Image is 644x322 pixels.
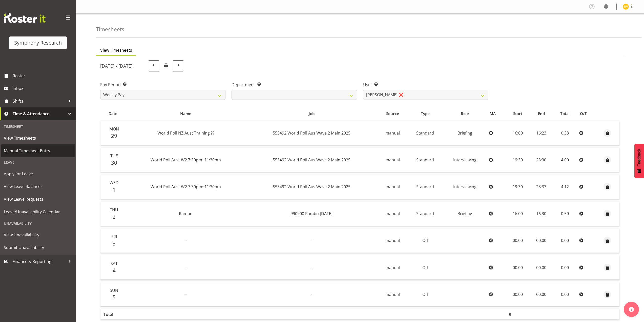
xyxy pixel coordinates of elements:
[637,149,641,166] span: Feedback
[4,244,72,251] span: Submit Unavailability
[385,292,400,297] span: manual
[1,167,75,180] a: Apply for Leave
[111,234,117,239] span: Fri
[4,183,72,190] span: View Leave Balances
[96,26,124,32] h4: Timesheets
[385,130,400,136] span: manual
[408,282,443,306] td: Off
[1,132,75,144] a: View Timesheets
[110,180,119,185] span: Wed
[311,265,312,270] span: -
[513,111,522,117] span: Start
[113,213,116,220] span: 2
[113,240,116,247] span: 3
[386,111,399,117] span: Source
[408,175,443,199] td: Standard
[4,147,72,155] span: Manual Timesheet Entry
[363,82,488,88] label: User
[4,134,72,142] span: View Timesheets
[506,148,530,172] td: 19:30
[553,282,577,306] td: 0.00
[180,111,191,117] span: Name
[273,157,350,163] span: 553492 World Poll Aus Wave 2 Main 2025
[506,229,530,253] td: 00:00
[185,292,186,297] span: -
[506,255,530,280] td: 00:00
[232,82,357,88] label: Department
[4,13,46,23] img: Rosterit website logo
[580,111,587,117] span: O/T
[458,211,472,216] span: Briefing
[100,47,132,53] span: View Timesheets
[385,265,400,270] span: manual
[113,267,116,274] span: 4
[185,238,186,243] span: -
[273,130,350,136] span: 553492 World Poll Aus Wave 2 Main 2025
[100,82,225,88] label: Pay Period
[553,229,577,253] td: 0.00
[111,159,117,166] span: 30
[385,157,400,163] span: manual
[273,184,350,190] span: 553492 World Poll Aus Wave 2 Main 2025
[453,184,476,190] span: Interviewing
[506,202,530,226] td: 16:00
[151,157,221,163] span: World Poll Aust W2 7:30pm~11:30pm
[1,193,75,205] a: View Leave Requests
[13,258,66,265] span: Finance & Reporting
[538,111,545,117] span: End
[408,202,443,226] td: Standard
[530,121,553,145] td: 16:23
[113,294,116,301] span: 5
[100,309,126,319] th: Total
[506,282,530,306] td: 00:00
[1,218,75,229] div: Unavailability
[530,175,553,199] td: 23:37
[13,85,73,92] span: Inbox
[506,175,530,199] td: 19:30
[109,111,117,117] span: Date
[506,309,530,319] th: 9
[1,229,75,241] a: View Unavailability
[553,121,577,145] td: 0.38
[530,255,553,280] td: 00:00
[13,72,73,80] span: Roster
[1,157,75,167] div: Leave
[530,202,553,226] td: 16:30
[110,207,118,213] span: Thu
[385,238,400,243] span: manual
[553,148,577,172] td: 4.00
[623,4,629,10] img: enrica-walsh11863.jpg
[151,184,221,190] span: World Poll Aust W2 7:30pm~11:30pm
[506,121,530,145] td: 16:00
[1,144,75,157] a: Manual Timesheet Entry
[13,97,66,105] span: Shifts
[110,153,118,159] span: Tue
[530,229,553,253] td: 00:00
[490,111,496,117] span: MA
[1,241,75,254] a: Submit Unavailability
[408,121,443,145] td: Standard
[408,229,443,253] td: Off
[1,180,75,193] a: View Leave Balances
[385,184,400,190] span: manual
[408,148,443,172] td: Standard
[109,126,119,132] span: Mon
[311,292,312,297] span: -
[14,39,62,47] div: Symphony Research
[560,111,570,117] span: Total
[461,111,469,117] span: Role
[111,261,118,266] span: Sat
[553,255,577,280] td: 0.00
[290,211,333,216] span: 990900 Rambo [DATE]
[1,205,75,218] a: Leave/Unavailability Calendar
[309,111,315,117] span: Job
[110,288,118,293] span: Sun
[1,121,75,132] div: Timesheet
[311,238,312,243] span: -
[111,132,117,139] span: 29
[185,265,186,270] span: -
[13,110,66,118] span: Time & Attendance
[530,282,553,306] td: 00:00
[553,202,577,226] td: 0.50
[157,130,214,136] span: World Poll NZ Aust Training ??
